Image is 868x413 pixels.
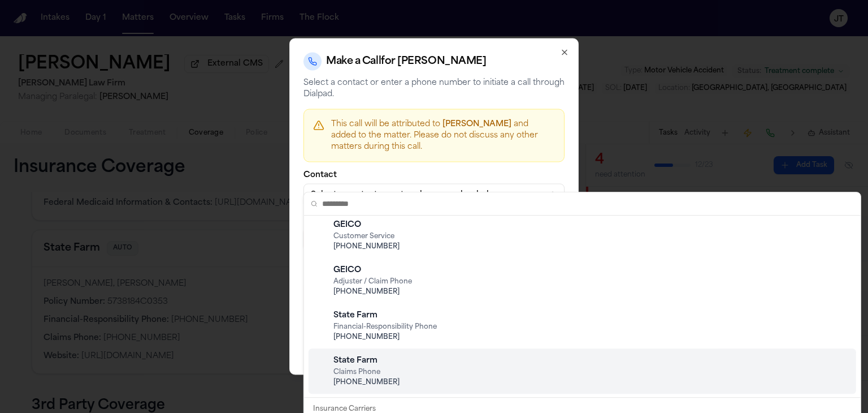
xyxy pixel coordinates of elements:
[333,310,849,321] div: State Farm
[333,277,849,286] span: Adjuster / Claim Phone
[333,265,849,276] div: GEICO
[333,220,849,231] div: GEICO
[333,333,849,342] span: [PHONE_NUMBER]
[333,232,849,241] span: Customer Service
[333,378,849,387] span: [PHONE_NUMBER]
[333,287,849,296] span: [PHONE_NUMBER]
[333,242,849,251] span: [PHONE_NUMBER]
[333,355,849,367] div: State Farm
[333,322,849,332] span: Financial-Responsibility Phone
[333,368,849,377] span: Claims Phone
